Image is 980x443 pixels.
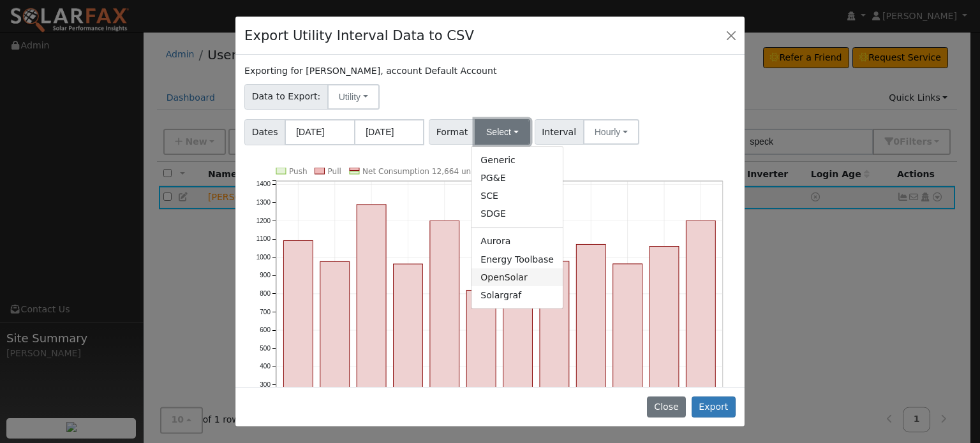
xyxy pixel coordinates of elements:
[284,240,313,439] rect: onclick=""
[722,26,740,44] button: Close
[471,286,563,304] a: Solargraf
[327,84,380,110] button: Utility
[244,64,496,78] label: Exporting for [PERSON_NAME], account Default Account
[362,167,500,176] text: Net Consumption 12,664 undefined
[429,119,475,145] span: Format
[260,308,271,315] text: 700
[471,187,563,205] a: SCE
[260,326,271,333] text: 600
[471,151,563,169] a: Generic
[471,268,563,286] a: OpenSolar
[256,235,271,242] text: 1100
[260,290,271,297] text: 800
[471,205,563,223] a: SDGE
[471,251,563,268] a: Energy Toolbase
[503,248,533,440] rect: onclick=""
[466,290,496,439] rect: onclick=""
[244,25,474,46] h4: Export Utility Interval Data to CSV
[471,233,563,251] a: Aurora
[576,244,605,439] rect: onclick=""
[583,119,639,145] button: Hourly
[535,119,584,145] span: Interval
[394,264,423,439] rect: onclick=""
[256,199,271,206] text: 1300
[244,119,285,145] span: Dates
[471,169,563,187] a: PG&E
[260,363,271,370] text: 400
[256,254,271,261] text: 1000
[540,261,569,440] rect: onclick=""
[260,272,271,279] text: 900
[320,261,350,439] rect: onclick=""
[256,180,271,187] text: 1400
[650,246,679,439] rect: onclick=""
[260,345,271,352] text: 500
[647,396,686,418] button: Close
[357,205,386,440] rect: onclick=""
[244,84,328,110] span: Data to Export:
[692,396,736,418] button: Export
[613,264,642,440] rect: onclick=""
[475,119,530,145] button: Select
[430,221,459,439] rect: onclick=""
[260,381,271,388] text: 300
[256,217,271,224] text: 1200
[328,167,341,176] text: Pull
[289,167,308,176] text: Push
[687,221,716,439] rect: onclick=""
